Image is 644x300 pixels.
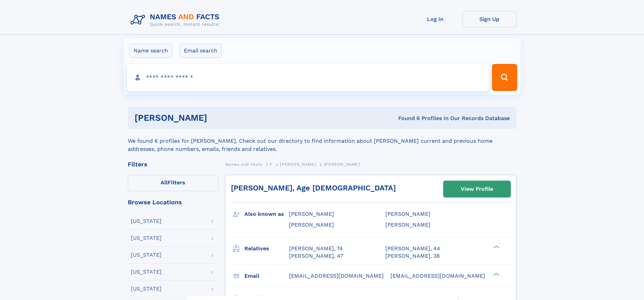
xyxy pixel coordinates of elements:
[408,11,462,27] a: Log In
[128,175,218,191] label: Filters
[128,161,218,167] div: Filters
[128,11,225,29] img: Logo Names and Facts
[289,245,343,252] a: [PERSON_NAME], 74
[131,269,162,275] div: [US_STATE]
[161,179,168,186] span: All
[303,115,510,122] div: Found 6 Profiles In Our Records Database
[131,286,162,292] div: [US_STATE]
[492,64,517,91] button: Search Button
[492,245,500,249] div: ❯
[461,181,493,197] div: View Profile
[385,245,440,252] a: [PERSON_NAME], 44
[127,64,489,91] input: search input
[280,162,316,167] span: [PERSON_NAME]
[462,11,517,27] a: Sign Up
[270,162,272,167] span: F
[385,222,430,228] span: [PERSON_NAME]
[289,211,334,217] span: [PERSON_NAME]
[231,184,396,192] a: [PERSON_NAME], Age [DEMOGRAPHIC_DATA]
[244,270,289,282] h3: Email
[280,160,316,168] a: [PERSON_NAME]
[244,208,289,220] h3: Also known as
[131,252,162,258] div: [US_STATE]
[444,181,510,197] a: View Profile
[135,114,303,122] h1: [PERSON_NAME]
[324,162,360,167] span: [PERSON_NAME]
[128,199,218,205] div: Browse Locations
[131,218,162,224] div: [US_STATE]
[289,273,384,279] span: [EMAIL_ADDRESS][DOMAIN_NAME]
[289,222,334,228] span: [PERSON_NAME]
[385,211,430,217] span: [PERSON_NAME]
[131,235,162,241] div: [US_STATE]
[385,252,440,260] a: [PERSON_NAME], 38
[270,160,272,168] a: F
[244,243,289,254] h3: Relatives
[128,129,517,153] div: We found 6 profiles for [PERSON_NAME]. Check out our directory to find information about [PERSON_...
[289,252,343,260] a: [PERSON_NAME], 47
[129,44,172,58] label: Name search
[225,160,262,168] a: Names and Facts
[390,273,485,279] span: [EMAIL_ADDRESS][DOMAIN_NAME]
[180,44,222,58] label: Email search
[492,272,500,276] div: ❯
